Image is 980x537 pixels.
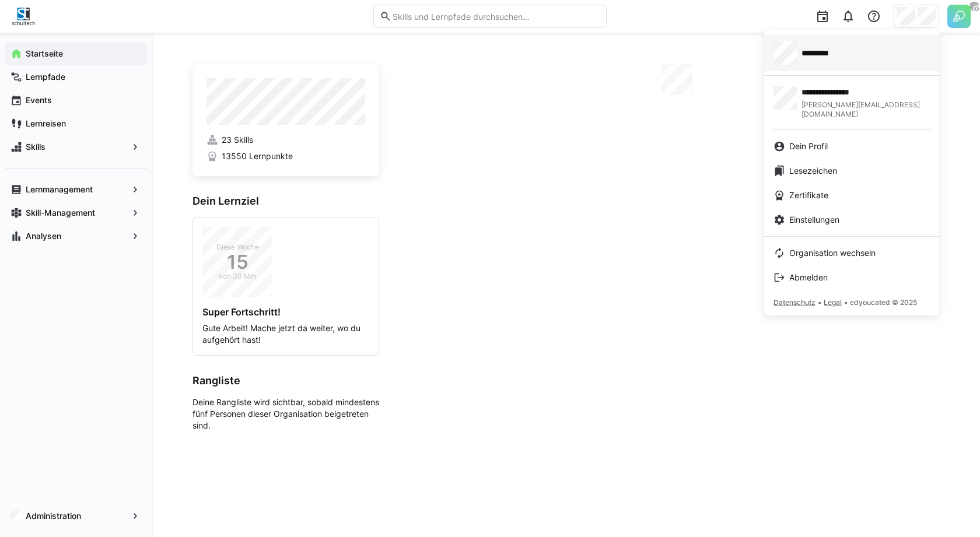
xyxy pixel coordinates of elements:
[789,247,876,259] span: Organisation wechseln
[789,214,839,226] span: Einstellungen
[850,298,917,307] span: edyoucated © 2025
[801,100,930,119] span: [PERSON_NAME][EMAIL_ADDRESS][DOMAIN_NAME]
[818,298,821,307] span: •
[789,272,828,283] span: Abmelden
[789,165,837,177] span: Lesezeichen
[789,189,828,201] span: Zertifikate
[789,141,828,152] span: Dein Profil
[824,298,842,307] span: Legal
[773,298,815,307] span: Datenschutz
[844,298,848,307] span: •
